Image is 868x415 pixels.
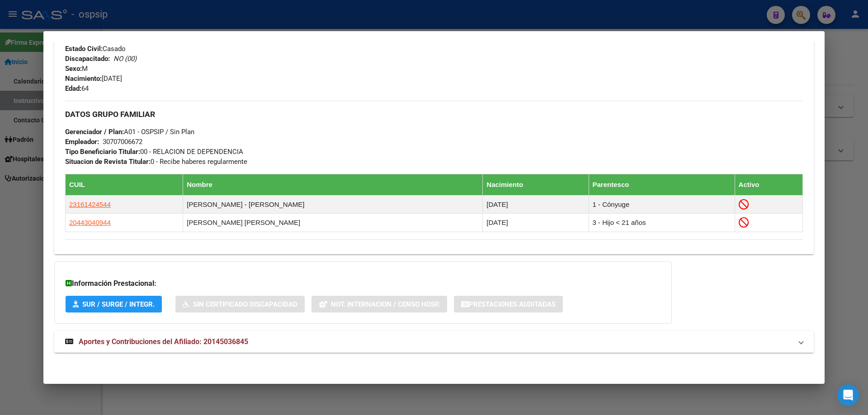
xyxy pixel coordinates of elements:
[65,128,194,136] span: A01 - OSPSIP / Sin Plan
[65,65,82,73] strong: Sexo:
[183,214,483,232] td: [PERSON_NAME] [PERSON_NAME]
[193,300,297,308] span: Sin Certificado Discapacidad
[65,75,102,83] strong: Nacimiento:
[483,174,589,196] th: Nacimiento
[54,331,814,353] mat-expansion-panel-header: Aportes y Contribuciones del Afiliado: 20145036845
[66,296,162,312] button: SUR / SURGE / INTEGR.
[589,196,735,214] td: 1 - Cónyuge
[65,75,122,83] span: [DATE]
[65,109,803,119] h3: DATOS GRUPO FAMILIAR
[113,55,137,63] i: NO (00)
[69,219,111,226] span: 20443040944
[65,84,81,93] strong: Edad:
[65,148,243,156] span: 00 - RELACION DE DEPENDENCIA
[69,201,111,208] span: 23161424544
[65,55,110,63] strong: Discapacitado:
[79,337,248,346] span: Aportes y Contribuciones del Afiliado: 20145036845
[65,128,124,136] strong: Gerenciador / Plan:
[454,296,563,312] button: Prestaciones Auditadas
[183,174,483,196] th: Nombre
[65,65,88,73] span: M
[65,45,103,53] strong: Estado Civil:
[483,196,589,214] td: [DATE]
[65,158,151,166] strong: Situacion de Revista Titular:
[735,174,802,196] th: Activo
[65,45,126,53] span: Casado
[589,174,735,196] th: Parentesco
[65,84,89,93] span: 64
[65,138,99,146] strong: Empleador:
[469,300,556,308] span: Prestaciones Auditadas
[82,300,155,308] span: SUR / SURGE / INTEGR.
[483,214,589,232] td: [DATE]
[65,158,247,166] span: 0 - Recibe haberes regularmente
[175,296,305,312] button: Sin Certificado Discapacidad
[589,214,735,232] td: 3 - Hijo < 21 años
[103,137,142,147] div: 30707006672
[837,384,859,406] div: Open Intercom Messenger
[66,174,183,196] th: CUIL
[311,296,447,312] button: Not. Internacion / Censo Hosp.
[65,148,140,156] strong: Tipo Beneficiario Titular:
[331,300,440,308] span: Not. Internacion / Censo Hosp.
[183,196,483,214] td: [PERSON_NAME] - [PERSON_NAME]
[66,278,660,289] h3: Información Prestacional:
